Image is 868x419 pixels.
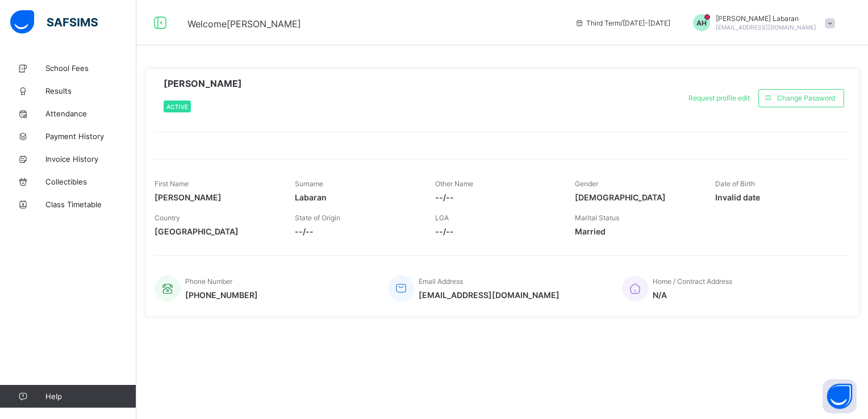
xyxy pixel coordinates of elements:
img: safsims [10,10,98,34]
span: AH [696,19,707,27]
span: Gender [575,179,598,188]
span: Home / Contract Address [653,277,732,286]
span: Marital Status [575,213,619,222]
span: [PERSON_NAME] Labaran [716,14,816,23]
span: [DEMOGRAPHIC_DATA] [575,192,698,202]
span: Welcome [PERSON_NAME] [187,18,301,30]
span: Country [155,213,180,222]
span: Invalid date [715,192,838,202]
span: Results [45,86,136,95]
span: [EMAIL_ADDRESS][DOMAIN_NAME] [419,290,560,300]
span: Phone Number [185,277,232,286]
span: Help [45,392,136,401]
span: Married [575,227,698,236]
span: Email Address [419,277,463,286]
span: [PHONE_NUMBER] [185,290,258,300]
span: Payment History [45,132,136,141]
span: Other Name [435,179,473,188]
span: Active [166,103,188,110]
span: N/A [653,290,732,300]
span: [PERSON_NAME] [155,192,278,202]
span: First Name [155,179,189,188]
span: Request profile edit [688,94,750,102]
span: Collectibles [45,177,136,186]
span: session/term information [575,19,670,27]
span: --/-- [435,227,558,236]
span: Date of Birth [715,179,755,188]
span: Labaran [295,192,418,202]
button: Open asap [823,379,857,413]
span: [GEOGRAPHIC_DATA] [155,227,278,236]
span: [EMAIL_ADDRESS][DOMAIN_NAME] [716,24,816,31]
span: School Fees [45,64,136,73]
span: Attendance [45,109,136,118]
span: State of Origin [295,213,340,222]
span: Surname [295,179,323,188]
span: --/-- [435,192,558,202]
span: Class Timetable [45,200,136,209]
span: LGA [435,213,449,222]
div: AhmedLabaran [682,14,841,31]
span: [PERSON_NAME] [164,78,242,89]
span: --/-- [295,227,418,236]
span: Change Password [777,94,835,102]
span: Invoice History [45,154,136,164]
